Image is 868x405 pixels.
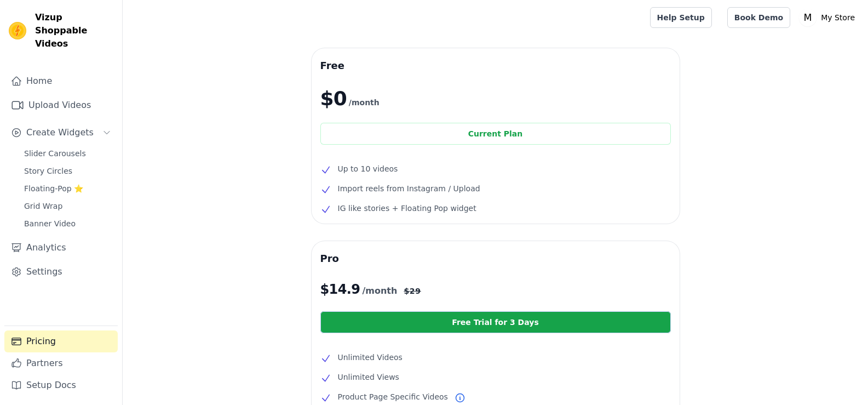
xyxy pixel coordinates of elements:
span: $0 [320,88,347,110]
a: Grid Wrap [18,198,118,214]
a: Book Demo [727,7,790,28]
a: Partners [4,352,118,374]
span: IG like stories + Floating Pop widget [338,202,476,215]
span: /month [362,284,397,298]
text: M [804,12,812,23]
a: Settings [4,261,118,283]
img: Vizup [9,22,26,39]
a: Help Setup [650,7,712,28]
span: Floating-Pop ⭐ [24,183,83,194]
a: Free Trial for 3 Days [320,311,671,333]
a: Analytics [4,237,118,259]
span: Unlimited Videos [338,351,403,364]
a: Upload Videos [4,94,118,116]
span: Unlimited Views [338,370,399,384]
div: Current Plan [320,123,671,145]
span: $ 14.9 [320,281,360,298]
span: Story Circles [24,166,72,176]
a: Floating-Pop ⭐ [18,181,118,196]
span: /month [349,96,380,109]
p: My Store [817,8,859,27]
span: Slider Carousels [24,148,86,159]
span: Import reels from Instagram / Upload [338,182,480,195]
span: Vizup Shoppable Videos [35,11,113,50]
span: Grid Wrap [24,201,62,212]
a: Story Circles [18,163,118,179]
a: Pricing [4,330,118,352]
button: M My Store [799,8,859,27]
span: Product Page Specific Videos [338,390,448,403]
h3: Free [320,57,671,75]
button: Create Widgets [4,122,118,144]
a: Setup Docs [4,374,118,396]
span: $ 29 [404,286,421,296]
a: Slider Carousels [18,146,118,161]
span: Create Widgets [26,126,94,139]
h3: Pro [320,250,671,267]
span: Up to 10 videos [338,162,398,175]
a: Home [4,70,118,92]
a: Banner Video [18,216,118,231]
span: Banner Video [24,218,76,229]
